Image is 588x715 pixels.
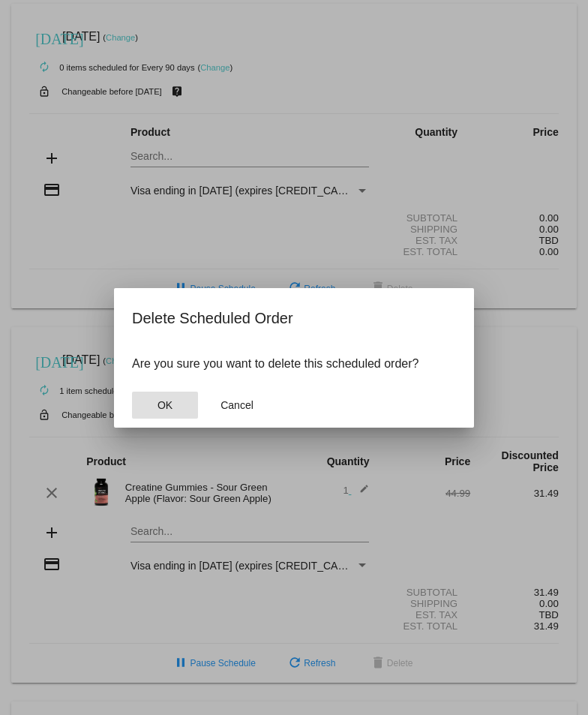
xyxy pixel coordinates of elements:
span: OK [157,399,172,411]
h2: Delete Scheduled Order [132,306,456,330]
button: Close dialog [204,392,270,419]
button: Close dialog [132,392,198,419]
span: Cancel [220,399,253,411]
p: Are you sure you want to delete this scheduled order? [132,357,456,371]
